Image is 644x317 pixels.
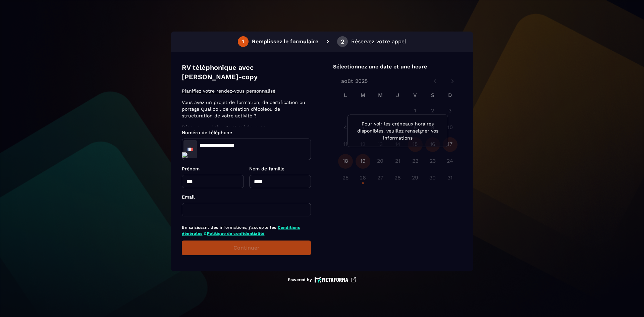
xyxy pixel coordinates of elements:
[204,231,207,236] span: &
[252,38,318,46] p: Remplissez le formulaire
[182,152,187,158] img: actions-icon.png
[249,166,284,171] span: Nom de famille
[183,140,197,159] div: France: + 33
[288,277,312,282] p: Powered by
[182,224,311,236] p: En saisissant des informations, j'accepte les
[351,38,406,46] p: Réservez votre appel
[182,124,309,130] p: Réservez un échange stratégique pour :
[341,39,344,45] div: 2
[353,120,442,141] p: Pour voir les créneaux horaires disponibles, veuillez renseigner vos informations
[182,88,275,94] ins: Planifiez votre rendez-vous personnalisé
[333,63,462,71] p: Sélectionnez une date et une heure
[182,99,309,119] p: Vous avez un projet de formation, de certification ou portage Qualiopi, de création d’écoleou de ...
[288,277,356,283] a: Powered by
[242,39,244,45] div: 1
[207,231,265,236] a: Politique de confidentialité
[182,63,311,82] p: RV téléphonique avec [PERSON_NAME]-copy
[182,130,232,135] span: Numéro de téléphone
[182,194,195,200] span: Email
[182,166,200,171] span: Prénom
